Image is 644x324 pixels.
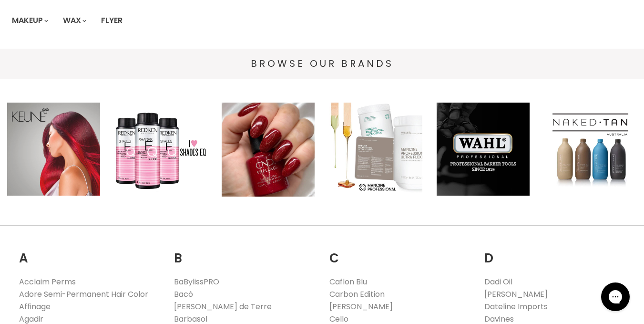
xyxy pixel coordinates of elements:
a: [PERSON_NAME] [484,289,548,300]
iframe: Gorgias live chat messenger [596,279,634,314]
a: Carbon Edition [329,289,385,300]
a: Wax [56,10,92,31]
a: Caflon Blu [329,276,367,287]
h2: D [484,236,625,268]
a: BaBylissPRO [174,276,219,287]
a: Makeup [5,10,54,31]
h2: A [19,236,160,268]
a: [PERSON_NAME] [329,301,393,312]
h2: C [329,236,470,268]
a: Flyer [94,10,130,31]
a: Dadi Oil [484,276,512,287]
a: Bacò [174,289,193,300]
a: [PERSON_NAME] de Terre [174,301,272,312]
h2: B [174,236,315,268]
a: Affinage [19,301,51,312]
a: Acclaim Perms [19,276,76,287]
a: Adore Semi-Permanent Hair Color [19,289,148,300]
a: Dateline Imports [484,301,548,312]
